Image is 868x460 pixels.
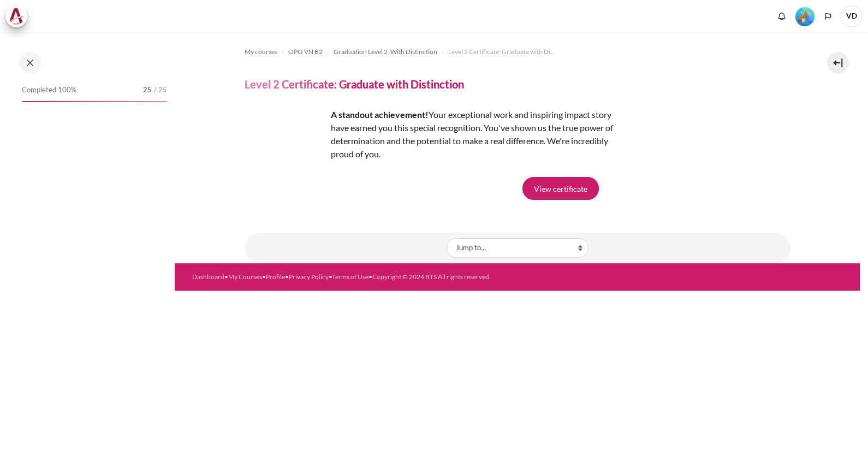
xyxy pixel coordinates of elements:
[795,6,815,26] div: Level #5
[245,77,464,91] h4: Level 2 Certificate: Graduate with Distinction
[245,108,627,161] div: Your exceptional work and inspiring impact story have earned you this special recognition. You've...
[5,5,33,27] a: Architeck Architeck
[448,45,557,58] a: Level 2 Certificate: Graduate with Distinction
[228,273,262,281] a: My Courses
[522,177,599,200] a: View certificate
[245,108,326,190] img: fxvh
[841,5,863,27] span: VD
[245,45,277,58] a: My courses
[334,45,437,58] a: Graduation Level 2: With Distinction
[154,85,167,96] span: / 25
[266,273,285,281] a: Profile
[192,272,550,282] div: • • • • •
[372,273,489,281] a: Copyright © 2024 BTS All rights reserved
[22,85,76,96] span: Completed 100%
[288,47,323,57] span: OPO VN B2
[175,32,860,263] section: Content
[331,109,429,120] strong: A standout achievement!
[795,7,815,26] img: Level #5
[332,273,368,281] a: Terms of Use
[448,47,557,57] span: Level 2 Certificate: Graduate with Distinction
[9,8,24,25] img: Architeck
[841,5,863,27] a: User menu
[820,8,836,25] button: Languages
[791,6,819,26] a: Level #5
[774,8,790,25] div: Show notification window with no new notifications
[245,43,790,61] nav: Navigation bar
[245,47,277,57] span: My courses
[22,101,167,102] div: 100%
[289,273,329,281] a: Privacy Policy
[143,85,152,96] span: 25
[334,47,437,57] span: Graduation Level 2: With Distinction
[288,45,323,58] a: OPO VN B2
[192,273,224,281] a: Dashboard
